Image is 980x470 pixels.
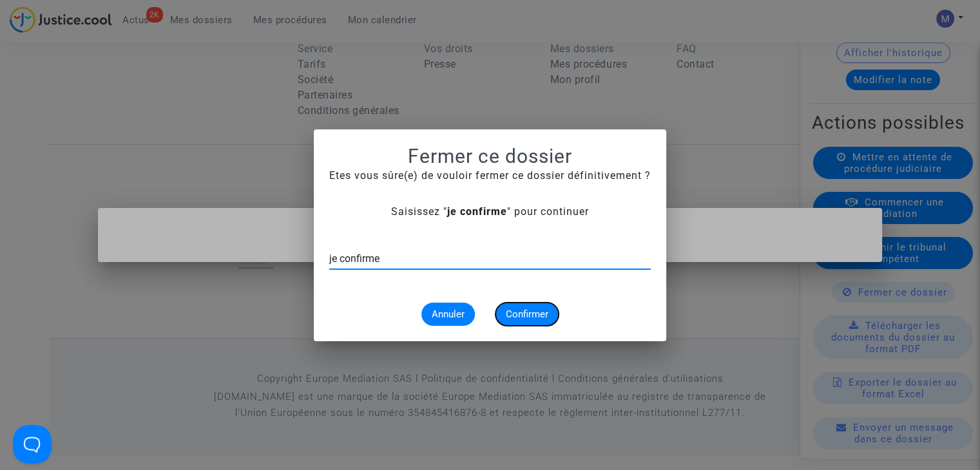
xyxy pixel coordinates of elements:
[421,303,475,326] button: Annuler
[329,204,651,220] div: Saisissez " " pour continuer
[329,169,651,182] span: Etes vous sûre(e) de vouloir fermer ce dossier définitivement ?
[447,205,507,218] b: je confirme
[495,303,559,326] button: Confirmer
[432,308,465,320] span: Annuler
[13,425,52,464] iframe: Help Scout Beacon - Open
[506,308,548,320] span: Confirmer
[329,145,651,168] h1: Fermer ce dossier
